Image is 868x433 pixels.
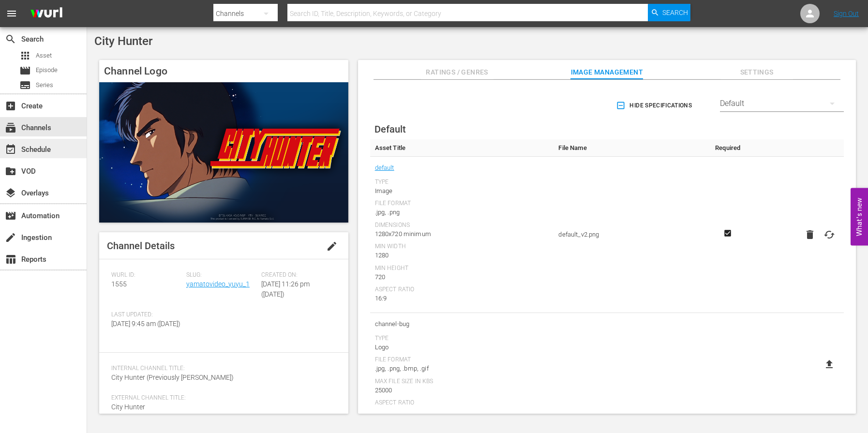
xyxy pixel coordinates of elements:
span: Asset [36,51,52,60]
button: Open Feedback Widget [851,188,868,245]
div: Image [375,186,549,196]
div: File Format [375,356,549,364]
span: Channels [5,122,16,134]
div: 25000 [375,386,549,395]
div: Max File Size In Kbs [375,378,549,386]
a: Sign Out [834,10,859,17]
span: Automation [5,210,16,222]
span: Last Updated: [111,311,181,319]
div: 720 [375,272,549,282]
span: Ingestion [5,232,16,243]
div: .jpg, .png, .bmp, .gif [375,364,549,373]
span: Reports [5,254,16,265]
span: Search [662,4,688,21]
span: Overlays [5,187,16,199]
a: default [375,162,394,174]
div: Min Height [375,265,549,272]
span: Settings [720,66,793,78]
button: Hide Specifications [614,92,696,119]
span: VOD [5,165,16,177]
svg: Required [722,229,733,238]
div: 1280x720 minimum [375,229,549,239]
span: Created On: [261,271,331,279]
div: Logo [375,343,549,352]
span: edit [326,240,338,252]
div: Type [375,335,549,343]
span: Channel Details [107,240,175,252]
span: channel-bug [375,318,549,330]
button: edit [320,235,344,258]
div: 1280 [375,251,549,260]
span: City Hunter [94,34,152,48]
span: Search [5,33,16,45]
td: default_v2.png [554,157,708,313]
span: External Channel Title: [111,394,331,402]
div: Aspect Ratio [375,399,549,407]
span: Series [19,79,31,91]
div: 16:9 [375,294,549,303]
div: Aspect Ratio [375,286,549,294]
span: Schedule [5,144,16,155]
span: [DATE] 9:45 am ([DATE]) [111,320,180,328]
span: Episode [19,65,31,76]
span: Slug: [186,271,256,279]
span: City Hunter (Previously [PERSON_NAME]) [111,373,234,381]
span: Wurl ID: [111,271,181,279]
span: Internal Channel Title: [111,365,331,373]
div: .jpg, .png [375,208,549,217]
span: Default [374,123,406,135]
th: Asset Title [370,139,554,157]
button: Search [648,4,690,21]
th: Required [708,139,747,157]
div: Dimensions [375,222,549,229]
span: Create [5,100,16,112]
span: Asset [19,50,31,61]
span: Hide Specifications [618,101,692,111]
span: City Hunter [111,403,145,411]
span: 1555 [111,280,127,288]
img: City Hunter [99,82,348,222]
span: [DATE] 11:26 pm ([DATE]) [261,280,310,298]
img: ans4CAIJ8jUAAAAAAAAAAAAAAAAAAAAAAAAgQb4GAAAAAAAAAAAAAAAAAAAAAAAAJMjXAAAAAAAAAAAAAAAAAAAAAAAAgAT5G... [23,2,70,25]
div: File Format [375,200,549,208]
div: Default [720,90,844,117]
span: menu [6,8,17,19]
span: Series [36,80,53,90]
a: yamatovideo_yuyu_1 [186,280,250,288]
div: Type [375,179,549,186]
span: Image Management [570,66,643,78]
span: Ratings / Genres [421,66,494,78]
div: Min Width [375,243,549,251]
h4: Channel Logo [99,60,348,82]
span: Episode [36,65,58,75]
th: File Name [554,139,708,157]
